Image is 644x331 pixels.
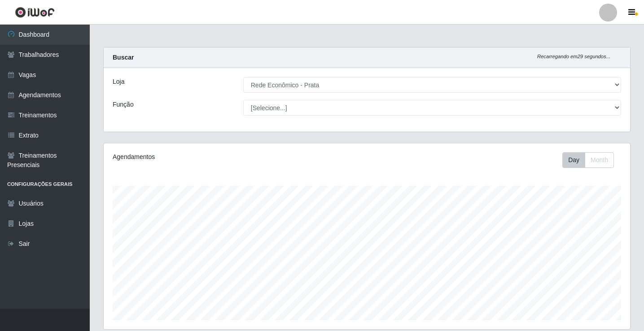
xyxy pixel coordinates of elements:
[113,152,317,162] div: Agendamentos
[585,152,614,168] button: Month
[113,100,134,109] label: Função
[113,54,134,61] strong: Buscar
[562,152,621,168] div: Toolbar with button groups
[113,77,124,86] label: Loja
[537,54,610,59] i: Recarregando em 29 segundos...
[562,152,585,168] button: Day
[15,7,55,18] img: CoreUI Logo
[562,152,614,168] div: First group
